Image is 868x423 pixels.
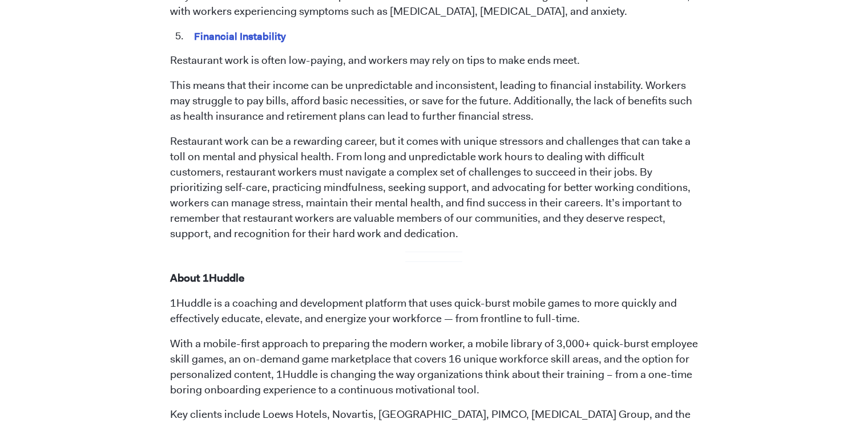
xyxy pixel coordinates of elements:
[170,296,698,327] p: 1Huddle is a coaching and development platform that uses quick-burst mobile games to more quickly...
[170,78,698,124] p: This means that their income can be unpredictable and inconsistent, leading to financial instabil...
[170,53,698,68] p: Restaurant work is often low-paying, and workers may rely on tips to make ends meet.
[170,271,244,285] strong: About 1Huddle
[192,27,288,45] mark: Financial Instability
[170,134,698,242] p: Restaurant work can be a rewarding career, but it comes with unique stressors and challenges that...
[170,336,698,398] p: With a mobile-first approach to preparing the modern worker, a mobile library of 3,000+ quick-bur...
